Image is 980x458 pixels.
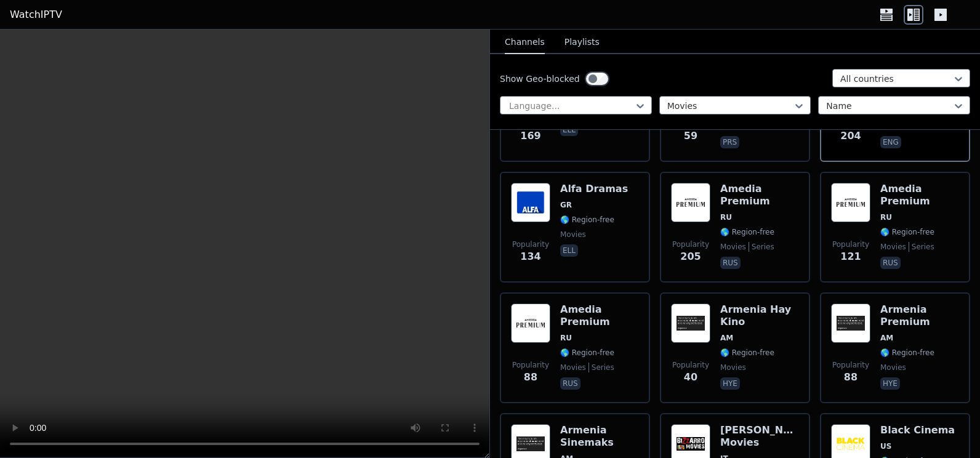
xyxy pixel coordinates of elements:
span: US [880,441,891,451]
span: Popularity [512,239,549,249]
span: AM [880,333,893,343]
span: 🌎 Region-free [720,348,774,358]
h6: Armenia Hay Kino [720,303,799,328]
span: RU [560,333,572,343]
span: RU [720,212,732,222]
span: 🌎 Region-free [560,215,614,225]
img: Armenia Premium [831,303,870,343]
span: 40 [684,370,697,385]
span: series [749,242,774,252]
span: 59 [684,129,697,143]
h6: Black Cinema [880,424,955,436]
p: eng [880,136,901,148]
span: 134 [520,249,540,264]
span: movies [880,363,906,372]
span: 88 [844,370,857,385]
h6: Amedia Premium [880,183,959,207]
span: 88 [524,370,537,385]
button: Playlists [564,31,600,54]
span: Popularity [672,360,709,370]
span: series [909,242,934,252]
span: Popularity [512,360,549,370]
p: hye [880,377,900,390]
p: rus [560,377,580,390]
span: movies [720,242,746,252]
span: 121 [840,249,861,264]
img: Amedia Premium [511,303,550,343]
p: ell [560,244,578,257]
span: GR [560,200,572,210]
span: Popularity [832,360,869,370]
p: rus [720,257,741,269]
h6: Armenia Sinemaks [560,424,639,449]
h6: Alfa Dramas [560,183,628,195]
img: Amedia Premium [831,183,870,222]
p: rus [880,257,901,269]
span: RU [880,212,892,222]
img: Amedia Premium [671,183,710,222]
img: Alfa Dramas [511,183,550,222]
p: prs [720,136,739,148]
span: movies [880,242,906,252]
span: AM [720,333,733,343]
span: Popularity [672,239,709,249]
h6: Amedia Premium [720,183,799,207]
span: 🌎 Region-free [720,227,774,237]
span: 205 [680,249,701,264]
a: WatchIPTV [10,7,62,22]
p: hye [720,377,740,390]
span: Popularity [832,239,869,249]
h6: Amedia Premium [560,303,639,328]
p: ell [560,124,578,136]
span: 169 [520,129,540,143]
h6: Armenia Premium [880,303,959,328]
span: 🌎 Region-free [880,227,934,237]
button: Channels [505,31,545,54]
span: movies [560,363,586,372]
span: movies [560,230,586,239]
label: Show Geo-blocked [500,73,580,85]
span: 204 [840,129,861,143]
span: 🌎 Region-free [560,348,614,358]
span: 🌎 Region-free [880,348,934,358]
img: Armenia Hay Kino [671,303,710,343]
span: movies [720,363,746,372]
span: series [588,363,614,372]
h6: [PERSON_NAME] Movies [720,424,799,449]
